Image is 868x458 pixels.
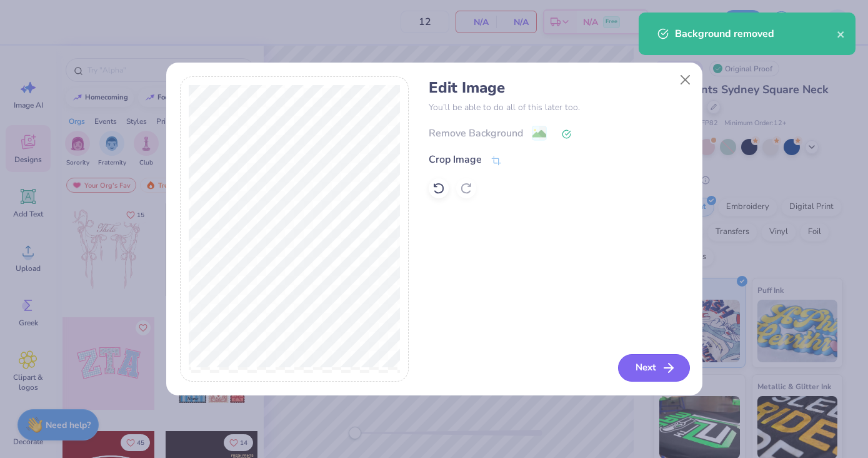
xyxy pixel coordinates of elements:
[429,101,688,114] p: You’ll be able to do all of this later too.
[429,152,482,167] div: Crop Image
[837,26,846,41] button: close
[673,68,697,91] button: Close
[618,354,690,382] button: Next
[675,26,837,41] div: Background removed
[429,79,688,97] h4: Edit Image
